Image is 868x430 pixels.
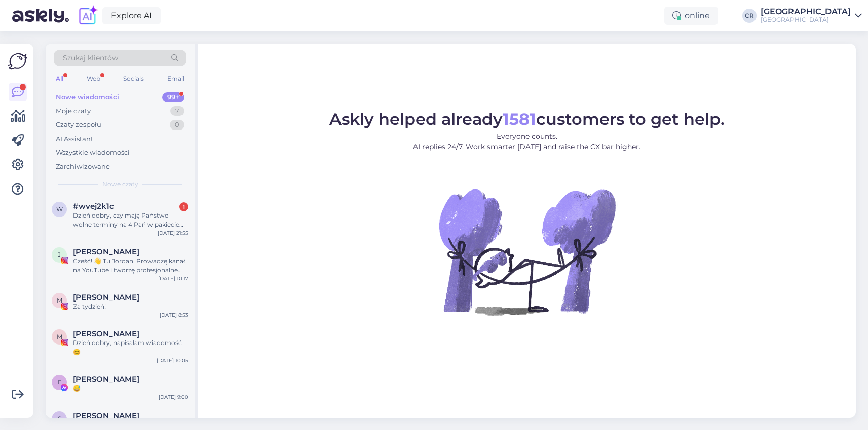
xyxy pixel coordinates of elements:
[170,106,184,116] div: 7
[102,180,138,189] span: Nowe czaty
[56,162,110,172] div: Zarchiwizowane
[73,338,188,357] div: Dzień dobry, napisałam wiadomość 😊
[436,160,618,342] img: No Chat active
[63,53,118,63] span: Szukaj klientów
[85,72,102,85] div: Web
[56,134,93,144] div: AI Assistant
[503,109,536,129] b: 1581
[73,411,139,420] span: Sylwia Tomczak
[73,375,139,384] span: Галина Попова
[157,357,188,364] div: [DATE] 10:05
[102,7,161,24] a: Explore AI
[761,8,862,24] a: [GEOGRAPHIC_DATA][GEOGRAPHIC_DATA]
[73,247,139,256] span: Jordan Koman
[160,311,188,319] div: [DATE] 8:53
[73,211,188,229] div: Dzień dobry, czy mają Państwo wolne terminy na 4 Pań w pakiecie "lejdys" w dniach [DATE] do [DATE]?
[56,120,101,130] div: Czaty zespołu
[73,302,188,311] div: Za tydzień!
[54,72,65,85] div: All
[8,52,27,71] img: Askly Logo
[77,5,98,26] img: explore-ai
[159,393,188,401] div: [DATE] 9:00
[158,275,188,282] div: [DATE] 10:17
[158,229,188,237] div: [DATE] 21:55
[329,131,725,152] p: Everyone counts. AI replies 24/7. Work smarter [DATE] and raise the CX bar higher.
[664,7,718,25] div: online
[56,148,130,158] div: Wszystkie wiadomości
[58,378,61,386] span: Г
[761,8,851,16] div: [GEOGRAPHIC_DATA]
[73,384,188,393] div: 😅
[73,256,188,275] div: Cześć! 👋 Tu Jordan. Prowadzę kanał na YouTube i tworzę profesjonalne rolki oraz zdjęcia do social...
[58,415,61,422] span: S
[742,9,757,23] div: CR
[56,92,119,102] div: Nowe wiadomości
[57,296,62,304] span: M
[170,120,184,130] div: 0
[56,205,63,213] span: w
[179,202,188,211] div: 1
[58,251,61,259] span: J
[73,202,114,211] span: #wvej2k1c
[56,106,91,116] div: Moje czaty
[57,333,62,340] span: M
[165,72,186,85] div: Email
[162,92,184,102] div: 99+
[121,72,146,85] div: Socials
[329,109,725,129] span: Askly helped already customers to get help.
[761,16,851,24] div: [GEOGRAPHIC_DATA]
[73,329,139,338] span: Monika Kowalewska
[73,293,139,302] span: Małgorzata K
